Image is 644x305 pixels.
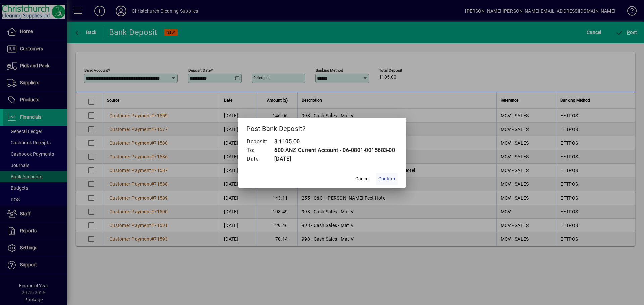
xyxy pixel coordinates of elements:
td: $ 1105.00 [274,137,395,146]
td: Date: [246,155,274,163]
td: [DATE] [274,155,395,163]
button: Confirm [376,173,398,185]
td: 600 ANZ Current Account - 06-0801-0015683-00 [274,146,395,155]
button: Cancel [352,173,373,185]
span: Cancel [355,175,369,182]
span: Confirm [378,175,395,182]
td: Deposit: [246,137,274,146]
td: To: [246,146,274,155]
h2: Post Bank Deposit? [238,118,406,137]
